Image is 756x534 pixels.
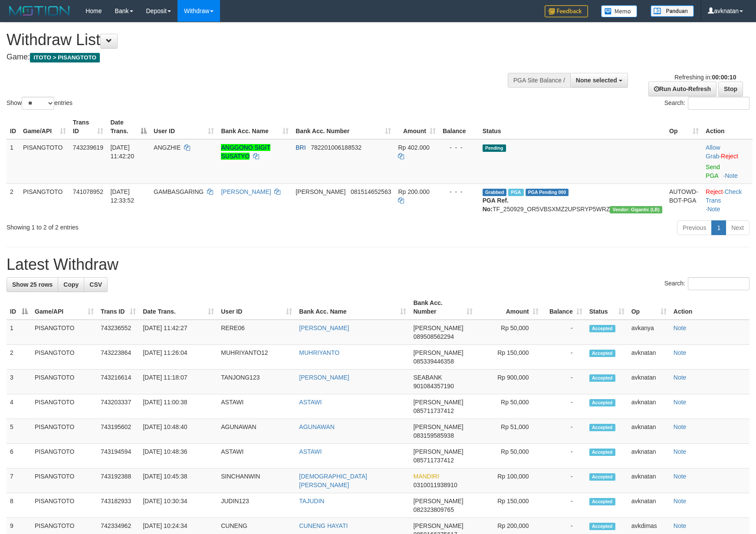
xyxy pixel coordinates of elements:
[712,74,736,81] strong: 00:00:10
[628,295,670,320] th: Op: activate to sort column ascending
[221,144,270,160] a: ANGGONO SIGIT SUSATYO
[721,153,738,160] a: Reject
[483,189,507,196] span: Grabbed
[706,188,723,195] a: Reject
[476,419,542,444] td: Rp 51,000
[542,444,586,468] td: -
[508,189,523,196] span: Marked by avkdimas
[217,493,296,518] td: JUDIN123
[217,295,296,320] th: User ID: activate to sort column ascending
[670,295,749,320] th: Action
[666,115,702,139] th: Op: activate to sort column ascending
[413,522,463,529] span: [PERSON_NAME]
[674,423,687,430] a: Note
[718,82,743,96] a: Stop
[7,320,31,345] td: 1
[576,77,617,84] span: None selected
[97,394,139,419] td: 743203337
[139,394,217,419] td: [DATE] 11:00:38
[589,350,615,357] span: Accepted
[711,220,726,235] a: 1
[7,277,58,292] a: Show 25 rows
[97,419,139,444] td: 743195602
[413,349,463,356] span: [PERSON_NAME]
[706,144,720,160] a: Allow Grab
[217,115,292,139] th: Bank Acc. Name: activate to sort column ascending
[154,188,204,195] span: GAMBASGARING
[20,115,69,139] th: Game/API: activate to sort column ascending
[7,295,31,320] th: ID: activate to sort column descending
[299,473,367,488] a: [DEMOGRAPHIC_DATA][PERSON_NAME]
[20,183,69,217] td: PISANGTOTO
[7,53,495,62] h4: Game:
[73,144,103,151] span: 743239619
[674,498,687,505] a: Note
[443,187,476,196] div: - - -
[97,468,139,493] td: 743192388
[217,320,296,345] td: RERE06
[7,419,31,444] td: 5
[58,277,84,292] a: Copy
[31,394,97,419] td: PISANGTOTO
[31,320,97,345] td: PISANGTOTO
[628,345,670,370] td: avknatan
[31,295,97,320] th: Game/API: activate to sort column ascending
[589,523,615,530] span: Accepted
[664,97,749,110] label: Search:
[674,349,687,356] a: Note
[601,5,638,17] img: Button%20Memo.svg
[628,444,670,468] td: avknatan
[217,444,296,468] td: ASTAWI
[7,183,20,217] td: 2
[586,295,628,320] th: Status: activate to sort column ascending
[299,498,324,505] a: TAJUDIN
[628,419,670,444] td: avknatan
[413,506,454,513] span: Copy 082323809765 to clipboard
[413,498,463,505] span: [PERSON_NAME]
[217,468,296,493] td: SINCHANWIN
[413,423,463,430] span: [PERSON_NAME]
[7,31,495,49] h1: Withdraw List
[31,345,97,370] td: PISANGTOTO
[439,115,479,139] th: Balance
[542,419,586,444] td: -
[139,295,217,320] th: Date Trans.: activate to sort column ascending
[84,277,108,292] a: CSV
[674,74,736,81] span: Refreshing in:
[97,295,139,320] th: Trans ID: activate to sort column ascending
[97,493,139,518] td: 743182933
[726,220,749,235] a: Next
[413,457,454,464] span: Copy 085711737412 to clipboard
[22,97,54,110] select: Showentries
[150,115,217,139] th: User ID: activate to sort column ascending
[97,320,139,345] td: 743236552
[542,468,586,493] td: -
[12,281,53,288] span: Show 25 rows
[7,4,72,17] img: MOTION_logo.png
[674,374,687,381] a: Note
[476,468,542,493] td: Rp 100,000
[413,399,463,406] span: [PERSON_NAME]
[413,383,454,390] span: Copy 901084357190 to clipboard
[299,423,334,430] a: AGUNAWAN
[7,370,31,394] td: 3
[674,448,687,455] a: Note
[677,220,712,235] a: Previous
[542,295,586,320] th: Balance: activate to sort column ascending
[628,370,670,394] td: avknatan
[688,97,749,110] input: Search:
[31,444,97,468] td: PISANGTOTO
[476,295,542,320] th: Amount: activate to sort column ascending
[154,144,181,151] span: ANGZHIE
[664,277,749,290] label: Search:
[666,183,702,217] td: AUTOWD-BOT-PGA
[217,394,296,419] td: ASTAWI
[508,73,570,88] div: PGA Site Balance /
[31,468,97,493] td: PISANGTOTO
[589,498,615,505] span: Accepted
[7,115,20,139] th: ID
[107,115,150,139] th: Date Trans.: activate to sort column descending
[542,320,586,345] td: -
[97,370,139,394] td: 743216614
[110,188,134,204] span: [DATE] 12:33:52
